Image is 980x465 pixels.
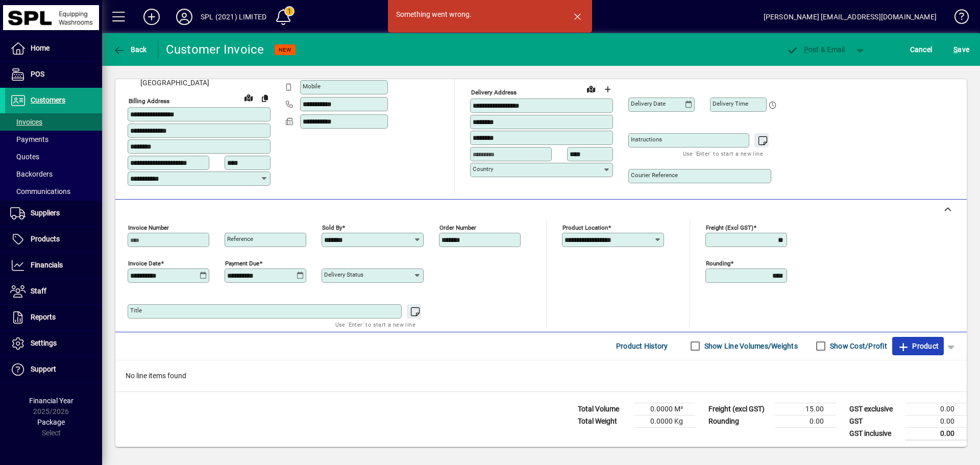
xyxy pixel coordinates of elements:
[947,2,967,35] a: Knowledge Base
[775,415,836,427] td: 0.00
[953,41,969,58] span: ave
[844,403,905,415] td: GST exclusive
[713,100,748,107] mat-label: Delivery time
[5,165,102,183] a: Backorders
[439,224,476,231] mat-label: Order number
[616,338,668,354] span: Product History
[5,131,102,148] a: Payments
[115,360,967,391] div: No line items found
[473,165,493,173] mat-label: Country
[683,148,763,159] mat-hint: Use 'Enter' to start a new line
[634,403,695,415] td: 0.0000 M³
[706,224,753,231] mat-label: Freight (excl GST)
[905,415,967,427] td: 0.00
[240,89,257,106] a: View on map
[128,224,169,231] mat-label: Invoice number
[706,259,730,266] mat-label: Rounding
[279,46,291,53] span: NEW
[844,415,905,427] td: GST
[612,337,672,355] button: Product History
[828,341,887,351] label: Show Cost/Profit
[703,415,775,427] td: Rounding
[703,403,775,415] td: Freight (excl GST)
[31,339,57,347] span: Settings
[166,41,264,58] div: Customer Invoice
[702,341,798,351] label: Show Line Volumes/Weights
[37,418,65,426] span: Package
[583,81,599,97] a: View on map
[5,36,102,61] a: Home
[951,40,972,59] button: Save
[31,261,63,269] span: Financials
[775,403,836,415] td: 15.00
[227,235,253,242] mat-label: Reference
[113,45,147,54] span: Back
[5,253,102,278] a: Financials
[562,224,608,231] mat-label: Product location
[804,45,808,54] span: P
[10,118,42,126] span: Invoices
[5,201,102,226] a: Suppliers
[31,44,50,52] span: Home
[953,45,958,54] span: S
[5,62,102,87] a: POS
[908,40,935,59] button: Cancel
[31,235,60,243] span: Products
[5,331,102,356] a: Settings
[31,287,46,295] span: Staff
[5,183,102,200] a: Communications
[905,403,967,415] td: 0.00
[322,224,342,231] mat-label: Sold by
[130,307,142,314] mat-label: Title
[764,9,937,25] div: [PERSON_NAME] [EMAIL_ADDRESS][DOMAIN_NAME]
[31,96,65,104] span: Customers
[10,135,48,143] span: Payments
[634,415,695,427] td: 0.0000 Kg
[573,403,634,415] td: Total Volume
[910,41,933,58] span: Cancel
[5,148,102,165] a: Quotes
[135,8,168,26] button: Add
[201,9,266,25] div: SPL (2021) LIMITED
[5,113,102,131] a: Invoices
[257,90,273,106] button: Copy to Delivery address
[781,40,850,59] button: Post & Email
[5,305,102,330] a: Reports
[303,83,321,90] mat-label: Mobile
[844,427,905,440] td: GST inclusive
[786,45,845,54] span: ost & Email
[335,319,415,330] mat-hint: Use 'Enter' to start a new line
[102,40,158,59] app-page-header-button: Back
[225,259,259,266] mat-label: Payment due
[31,209,60,217] span: Suppliers
[5,227,102,252] a: Products
[10,153,39,161] span: Quotes
[573,415,634,427] td: Total Weight
[10,187,70,195] span: Communications
[5,279,102,304] a: Staff
[31,365,56,373] span: Support
[631,100,666,107] mat-label: Delivery date
[631,172,678,179] mat-label: Courier Reference
[905,427,967,440] td: 0.00
[168,8,201,26] button: Profile
[10,170,53,178] span: Backorders
[31,70,44,78] span: POS
[110,40,150,59] button: Back
[324,271,363,278] mat-label: Delivery status
[31,313,56,321] span: Reports
[599,81,616,97] button: Choose address
[892,337,944,355] button: Product
[128,259,161,266] mat-label: Invoice date
[631,136,662,143] mat-label: Instructions
[897,338,939,354] span: Product
[5,357,102,382] a: Support
[29,397,73,405] span: Financial Year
